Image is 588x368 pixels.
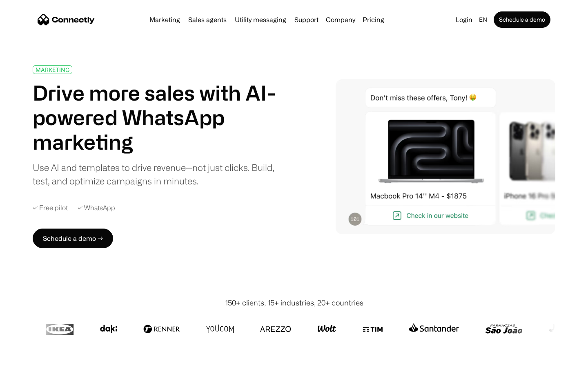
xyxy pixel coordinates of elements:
[185,16,230,23] a: Sales agents
[146,16,183,23] a: Marketing
[33,229,113,248] a: Schedule a demo →
[33,161,285,188] div: Use AI and templates to drive revenue—not just clicks. Build, test, and optimize campaigns in min...
[8,353,49,365] aside: Language selected: English
[33,81,285,154] h1: Drive more sales with AI-powered WhatsApp marketing
[225,297,363,308] div: 150+ clients, 15+ industries, 20+ countries
[232,16,290,23] a: Utility messaging
[326,14,355,25] div: Company
[36,67,69,73] div: MARKETING
[359,16,388,23] a: Pricing
[16,354,49,365] ul: Language list
[479,14,487,25] div: en
[78,204,115,212] div: ✓ WhatsApp
[33,204,68,212] div: ✓ Free pilot
[291,16,322,23] a: Support
[452,14,476,25] a: Login
[494,11,550,28] a: Schedule a demo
